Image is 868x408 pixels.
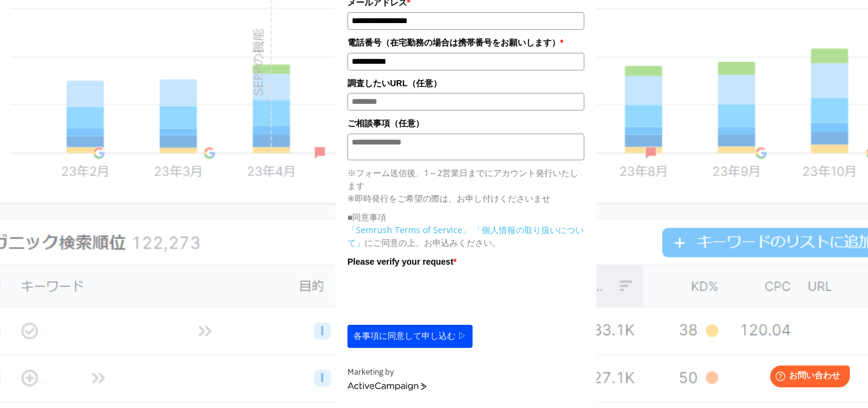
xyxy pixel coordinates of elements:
[347,271,532,319] iframe: reCAPTCHA
[347,166,584,205] p: ※フォーム送信後、1～2営業日までにアカウント発行いたします ※即時発行をご希望の際は、お申し付けくださいませ
[347,36,584,49] label: 電話番号（在宅勤務の場合は携帯番号をお願いします）
[347,76,584,90] label: 調査したいURL（任意）
[347,325,473,348] button: 各事項に同意して申し込む ▷
[347,211,584,223] p: ■同意事項
[347,117,584,130] label: ご相談事項（任意）
[347,255,584,268] label: Please verify your request
[347,223,584,249] p: にご同意の上、お申込みください。
[347,366,584,379] div: Marketing by
[760,361,855,395] iframe: Help widget launcher
[347,224,471,236] a: 「Semrush Terms of Service」
[347,224,584,248] a: 「個人情報の取り扱いについて」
